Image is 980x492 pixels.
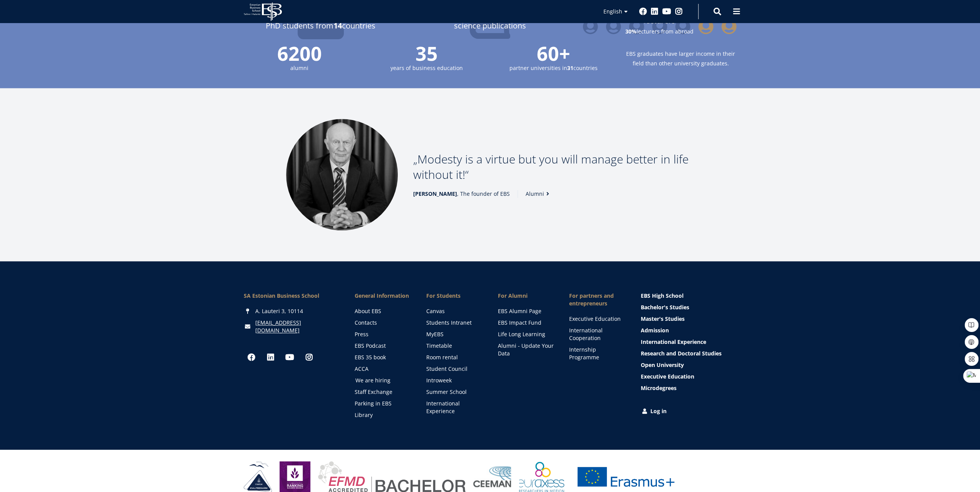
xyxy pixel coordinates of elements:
[569,292,625,307] span: For partners and entrepreneurs
[625,49,737,68] small: EBS graduates have larger income in their field than other university graduates.
[426,365,482,373] a: Student Council
[333,20,342,31] strong: 14
[355,307,411,315] a: About EBS
[244,307,340,315] div: A. Lauteri 3, 10114
[255,319,340,334] a: [EMAIL_ADDRESS][DOMAIN_NAME]
[641,292,737,300] a: EBS High School
[641,327,737,334] a: Admission
[641,407,737,415] a: Log in
[662,8,671,15] a: Youtube
[318,461,466,492] img: EFMD
[426,292,482,300] a: For Students
[280,461,310,492] img: Eduniversal
[498,319,554,327] a: EBS Impact Fund
[244,292,340,300] div: SA Estonian Business School
[413,20,567,32] span: science publications
[355,319,411,327] a: Contacts
[498,330,554,338] a: Life Long Learning
[498,44,610,63] span: 60+
[519,461,565,492] img: EURAXESS
[498,63,610,73] small: partner universities in countries
[572,461,680,492] img: Erasmus+
[282,350,298,365] a: Youtube
[426,388,482,396] a: Summer School
[355,388,411,396] a: Staff Exchange
[355,377,412,384] a: We are hiring
[426,354,482,361] a: Room rental
[639,8,647,15] a: Facebook
[569,346,625,361] a: Internship Programme
[641,315,737,323] a: Master's Studies
[286,119,398,230] img: Madis Habakuk
[498,307,554,315] a: EBS Alumni Page
[263,350,278,365] a: Linkedin
[641,350,737,357] a: Research and Doctoral Studies
[498,342,554,357] a: Alumni - Update Your Data
[355,330,411,338] a: Press
[426,400,482,415] a: International Experience
[355,411,411,419] a: Library
[426,307,482,315] a: Canvas
[583,27,737,36] small: lecturers from abroad
[302,350,317,365] a: Instagram
[641,304,737,311] a: Bachelor's Studies
[625,28,637,35] strong: 30%
[355,400,411,407] a: Parking in EBS
[526,190,552,198] a: Alumni
[355,354,411,361] a: EBS 35 book
[413,190,457,197] strong: [PERSON_NAME]
[244,63,355,73] small: alumni
[355,292,411,300] span: General Information
[355,365,411,373] a: ACCA
[244,20,398,32] span: PhD students from countries
[426,319,482,327] a: Students Intranet
[244,461,272,492] img: HAKA
[567,64,573,72] strong: 31
[569,327,625,342] a: International Cooperation
[355,342,411,350] a: EBS Podcast
[426,330,482,338] a: MyEBS
[413,190,510,198] span: , The founder of EBS
[426,377,482,384] a: Introweek
[641,361,737,369] a: Open University
[675,8,683,15] a: Instagram
[641,373,737,380] a: Executive Education
[371,44,482,63] span: 35
[569,315,625,323] a: Executive Education
[413,152,694,182] p: Modesty is a virtue but you will manage better in life without it!
[371,63,482,73] small: years of business education
[244,350,259,365] a: Facebook
[651,8,658,15] a: Linkedin
[641,384,737,392] a: Microdegrees
[244,44,355,63] span: 6200
[473,466,511,487] img: Ceeman
[426,342,482,350] a: Timetable
[498,292,554,300] span: For Alumni
[641,338,737,346] a: International Experience
[572,461,680,492] a: Erasmus +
